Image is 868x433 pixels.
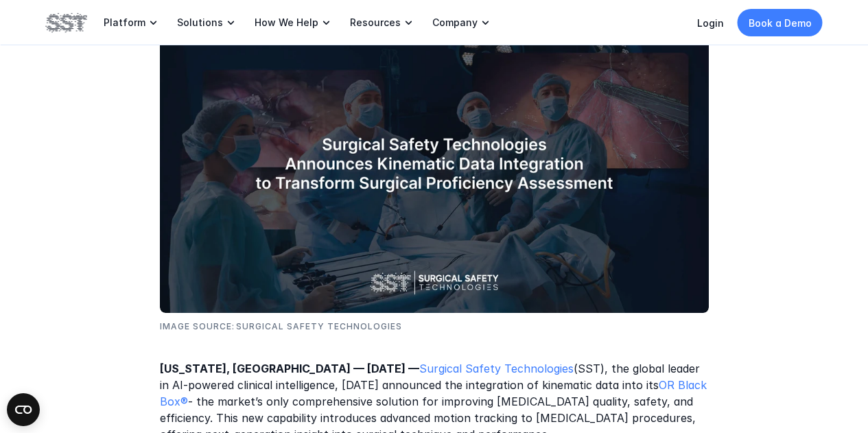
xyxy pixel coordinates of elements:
p: Platform [104,16,145,29]
a: Login [697,17,724,29]
a: Surgical Safety Technologies [419,362,574,376]
p: How We Help [255,16,318,29]
p: Resources [350,16,401,29]
strong: [US_STATE], [GEOGRAPHIC_DATA] — [DATE] — [160,362,419,376]
a: Book a Demo [738,9,823,36]
p: Solutions [177,16,223,29]
img: SST logo [46,11,87,34]
p: Company [432,16,478,29]
p: Surgical Safety Technologies [236,320,402,333]
button: Open CMP widget [7,393,40,426]
p: Book a Demo [749,16,812,30]
img: Surgeons standing around an operating room table, looking up at kinematic data on a screen [160,25,709,313]
p: Image Source: [160,320,235,333]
